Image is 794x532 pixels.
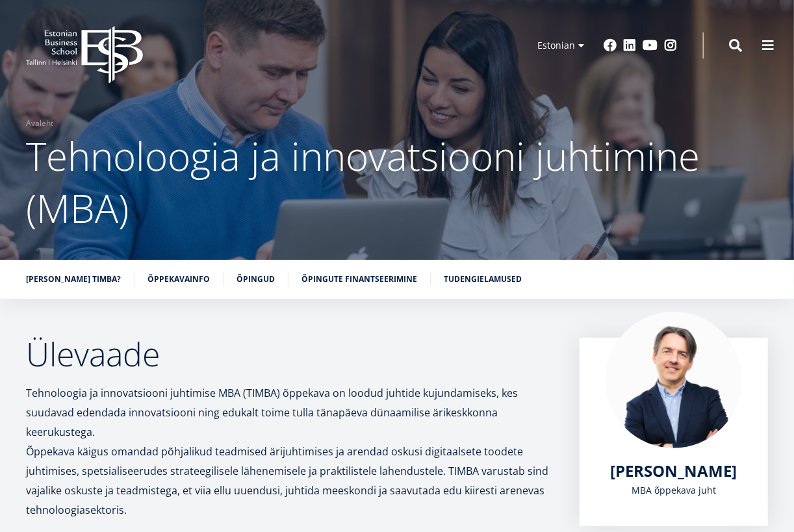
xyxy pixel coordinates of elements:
span: Tehnoloogia ja innovatsiooni juhtimine (MBA) [26,129,700,234]
a: Instagram [664,39,677,52]
a: [PERSON_NAME] TIMBA? [26,273,121,286]
a: Tudengielamused [444,273,522,286]
p: Tehnoloogia ja innovatsiooni juhtimise MBA (TIMBA) õppekava on loodud juhtide kujundamiseks, kes ... [26,383,554,520]
span: Tehnoloogia ja innovatsiooni juhtimine (MBA) [15,161,191,173]
a: Linkedin [623,39,636,52]
a: [PERSON_NAME] [611,461,737,481]
input: Tehnoloogia ja innovatsiooni juhtimine (MBA) [3,162,12,170]
img: Marko Rillo [606,312,742,448]
div: MBA õppekava juht [606,481,742,500]
span: Kaheaastane MBA [15,144,85,156]
a: Avaleht [26,117,53,130]
a: Facebook [604,39,617,52]
span: Üheaastane eestikeelne MBA [15,127,127,139]
a: Õppekavainfo [147,273,210,286]
a: Õpingute finantseerimine [301,273,417,286]
span: Perekonnanimi [309,1,368,12]
h2: Ülevaade [26,338,554,370]
input: Kaheaastane MBA [3,145,12,153]
a: Youtube [643,39,658,52]
a: Õpingud [237,273,275,286]
input: Üheaastane eestikeelne MBA [3,128,12,136]
span: [PERSON_NAME] [611,460,737,481]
